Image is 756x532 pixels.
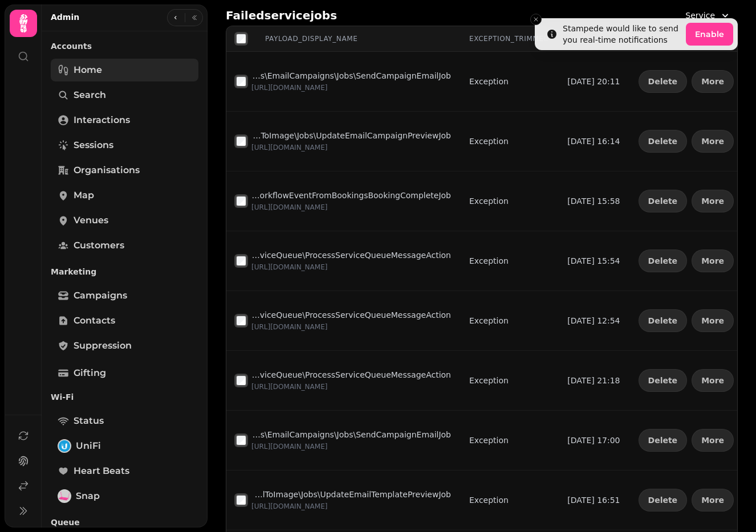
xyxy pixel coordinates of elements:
[567,255,620,267] div: [DATE] 15:54
[51,387,198,407] p: Wi-Fi
[51,284,198,307] a: Campaigns
[567,315,620,326] div: [DATE] 12:54
[251,443,327,451] span: [URL][DOMAIN_NAME]
[251,383,327,391] span: [URL][DOMAIN_NAME]
[692,309,734,332] button: More
[251,84,327,92] span: [URL][DOMAIN_NAME]
[648,377,678,384] span: Delete
[51,362,198,384] a: Gifting
[251,203,327,211] span: [URL][DOMAIN_NAME]
[74,113,130,127] span: Interactions
[692,489,734,511] button: More
[51,234,198,257] a: Customers
[51,134,198,157] a: Sessions
[469,195,509,207] div: Exception
[701,317,724,325] span: More
[251,130,451,141] p: App\Packages\AgentSmithHtmlToImage\Jobs\UpdateEmailCampaignPreviewJob
[51,184,198,207] a: Map
[639,369,688,392] button: Delete
[51,485,198,508] a: SnapSnap
[51,261,198,282] p: Marketing
[567,435,620,446] div: [DATE] 17:00
[251,263,327,271] span: [URL][DOMAIN_NAME]
[692,70,734,93] button: More
[226,7,337,23] h2: Failed service jobs
[74,339,132,353] span: Suppression
[692,130,734,153] button: More
[251,144,327,152] span: [URL][DOMAIN_NAME]
[76,489,100,503] span: Snap
[648,257,678,265] span: Delete
[265,34,357,43] p: payload_display_name
[51,209,198,232] a: Venues
[59,440,70,452] img: UniFi
[692,249,734,272] button: More
[251,369,451,380] p: App\Actions\ServiceQueue\ProcessServiceQueueMessageAction
[648,197,678,205] span: Delete
[59,490,70,502] img: Snap
[51,59,198,81] a: Home
[567,136,620,147] div: [DATE] 16:14
[567,375,620,386] div: [DATE] 21:18
[74,163,140,177] span: Organisations
[648,496,678,504] span: Delete
[639,489,688,511] button: Delete
[51,435,198,457] a: UniFiUniFi
[692,429,734,452] button: More
[51,334,198,357] a: Suppression
[251,502,327,510] span: [URL][DOMAIN_NAME]
[639,249,688,272] button: Delete
[686,23,733,46] button: Enable
[567,76,620,87] div: [DATE] 20:11
[469,255,509,267] div: Exception
[469,136,509,147] div: Exception
[701,137,724,145] span: More
[74,366,106,380] span: Gifting
[51,11,79,23] h2: Admin
[74,314,115,328] span: Contacts
[251,249,451,261] p: App\Actions\ServiceQueue\ProcessServiceQueueMessageAction
[74,214,108,227] span: Venues
[639,70,688,93] button: Delete
[530,14,542,25] button: Close toast
[639,429,688,452] button: Delete
[563,23,681,46] div: Stampede would like to send you real-time notifications
[51,309,198,332] a: Contacts
[639,190,688,212] button: Delete
[648,137,678,145] span: Delete
[51,410,198,432] a: Status
[74,88,106,102] span: Search
[567,494,620,506] div: [DATE] 16:51
[251,309,451,321] p: App\Actions\ServiceQueue\ProcessServiceQueueMessageAction
[251,70,451,81] p: App\Packages\EmailCampaigns\Jobs\SendCampaignEmailJob
[701,496,724,504] span: More
[701,257,724,265] span: More
[469,494,509,506] div: Exception
[51,84,198,107] a: Search
[701,77,724,85] span: More
[639,309,688,332] button: Delete
[251,489,451,500] p: App\Packages\AgentSmithHtmlToImage\Jobs\UpdateEmailTemplatePreviewJob
[251,323,327,331] span: [URL][DOMAIN_NAME]
[74,289,127,302] span: Campaigns
[469,76,509,87] div: Exception
[648,436,678,444] span: Delete
[678,5,738,26] button: Service
[251,429,451,440] p: App\Packages\EmailCampaigns\Jobs\SendCampaignEmailJob
[74,464,129,478] span: Heart beats
[74,239,124,252] span: Customers
[692,369,734,392] button: More
[648,77,678,85] span: Delete
[648,317,678,325] span: Delete
[469,435,509,446] div: Exception
[701,377,724,384] span: More
[51,460,198,482] a: Heart beats
[701,197,724,205] span: More
[251,190,451,201] p: App\Packages\Seraph\Jobs\DispatchIncomingWorkflowEventFromBookingsBookingCompleteJob
[51,36,198,56] p: Accounts
[469,315,509,326] div: Exception
[74,189,94,202] span: Map
[74,414,104,428] span: Status
[76,439,101,453] span: UniFi
[51,109,198,132] a: Interactions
